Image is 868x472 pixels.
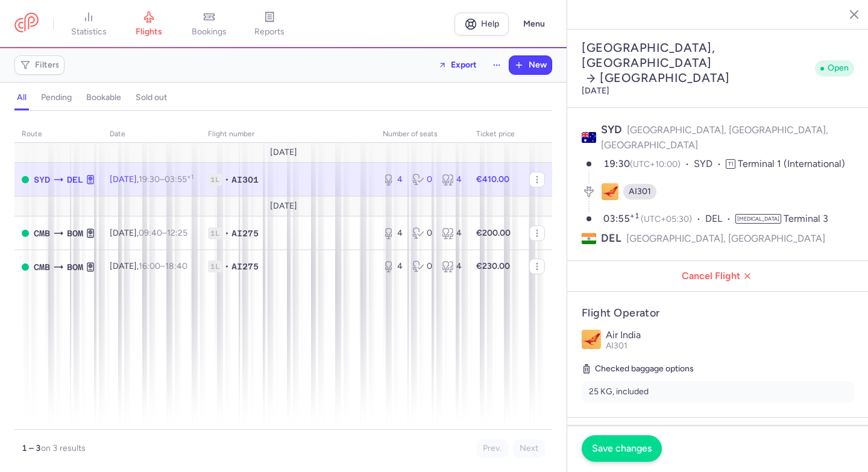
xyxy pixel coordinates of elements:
span: SYD [34,173,50,186]
time: 19:30 [139,174,160,184]
span: • [225,227,229,239]
div: 4 [383,174,403,186]
strong: 1 – 3 [22,443,41,453]
span: Help [481,19,499,28]
strong: €230.00 [476,261,510,271]
a: Help [454,13,509,36]
div: 4 [442,174,462,186]
span: [GEOGRAPHIC_DATA], [GEOGRAPHIC_DATA], [GEOGRAPHIC_DATA] [601,124,828,151]
span: (UTC+05:30) [641,214,692,224]
h2: [GEOGRAPHIC_DATA], [GEOGRAPHIC_DATA] [GEOGRAPHIC_DATA] [582,40,810,86]
span: – [139,174,193,184]
time: 12:25 [167,228,187,238]
div: 4 [442,260,462,272]
p: Air India [606,330,854,341]
span: bookings [192,27,227,37]
time: 03:55 [603,213,641,224]
span: Terminal 1 (International) [738,158,845,169]
img: Air India logo [582,330,601,349]
span: BOM [67,227,83,240]
strong: €410.00 [476,174,509,184]
button: New [509,56,552,74]
th: route [14,125,102,143]
h4: Flight Operator [582,306,854,320]
span: on 3 results [41,443,86,453]
span: – [139,228,187,238]
th: date [102,125,201,143]
span: SYD [601,123,622,136]
sup: +1 [630,212,640,220]
a: CitizenPlane red outlined logo [14,13,39,35]
figure: AI airline logo [602,183,618,200]
span: SYD [694,157,726,171]
span: CMB [34,260,50,274]
span: 1L [208,174,222,186]
a: bookings [179,11,239,37]
h4: pending [41,92,72,103]
span: • [225,260,229,272]
time: 16:00 [139,261,160,271]
span: [DATE], [110,261,187,271]
button: Export [430,55,485,75]
a: flights [119,11,179,37]
span: – [139,261,187,271]
time: 03:55 [165,174,193,184]
div: 0 [412,174,432,186]
span: New [529,60,547,70]
span: 1L [208,260,222,272]
span: AI275 [231,260,259,272]
span: Terminal 3 [784,213,828,224]
th: number of seats [376,125,469,143]
span: Open [828,63,849,73]
h4: all [17,92,27,103]
span: • [225,174,229,186]
time: [DATE] [582,86,609,96]
span: CMB [34,227,50,240]
th: Ticket price [469,125,522,143]
time: 18:40 [165,261,187,271]
button: Menu [516,13,552,36]
sup: +1 [187,173,193,181]
button: Save changes [582,435,662,462]
span: [MEDICAL_DATA] [735,214,781,224]
time: 09:40 [139,228,162,238]
span: DEL [705,212,735,226]
div: 0 [412,260,432,272]
span: flights [136,27,162,37]
span: Save changes [592,443,652,454]
span: [GEOGRAPHIC_DATA], [GEOGRAPHIC_DATA] [626,231,825,246]
span: [DATE] [270,148,297,157]
button: Prev. [476,439,508,458]
time: 19:30 [603,158,630,169]
span: AI301 [231,174,259,186]
span: statistics [71,27,107,37]
span: AI301 [629,187,651,197]
span: Export [451,60,477,69]
span: [DATE], [110,174,193,184]
span: DEL [67,173,83,186]
div: 4 [383,227,403,239]
span: [DATE] [270,201,297,211]
span: Cancel Flight [577,271,859,282]
button: Filters [15,56,64,74]
h5: Checked baggage options [582,362,854,376]
span: BOM [67,260,83,274]
span: DEL [601,231,621,246]
span: reports [254,27,285,37]
a: statistics [58,11,119,37]
strong: €200.00 [476,228,511,238]
span: AI275 [231,227,259,239]
th: Flight number [201,125,376,143]
span: T1 [726,159,735,169]
h4: bookable [86,92,121,103]
a: reports [239,11,300,37]
div: 4 [442,227,462,239]
span: AI301 [606,341,627,351]
li: 25 KG, included [582,381,854,403]
h4: sold out [136,92,167,103]
span: 1L [208,227,222,239]
span: Filters [35,60,60,70]
button: Next [513,439,545,458]
span: [DATE], [110,228,187,238]
span: (UTC+10:00) [630,159,681,169]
